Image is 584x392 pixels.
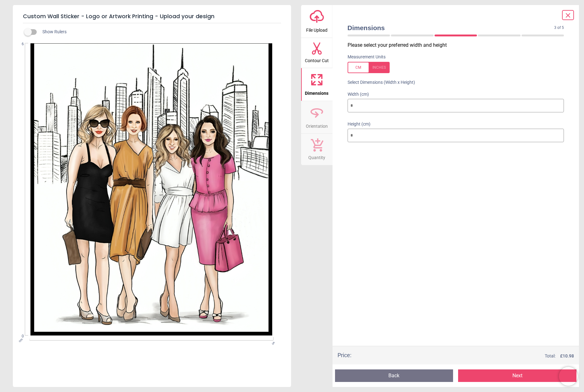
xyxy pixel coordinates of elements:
[560,353,574,359] span: £
[12,334,24,339] span: 0
[23,10,281,23] h5: Custom Wall Sticker - Logo or Artwork Printing - Upload your design
[18,337,24,343] span: cm
[306,120,328,130] span: Orientation
[12,41,24,47] span: 6
[301,38,333,68] button: Contour Cut
[458,369,576,382] button: Next
[563,353,574,358] span: 10.98
[559,367,578,386] iframe: Brevo live chat
[338,351,351,359] div: Price :
[348,121,564,127] label: Height (cm)
[348,91,564,98] label: Width (cm)
[301,68,333,101] button: Dimensions
[335,369,453,382] button: Back
[306,24,327,34] span: File Upload
[308,152,325,161] span: Quantity
[28,28,291,36] div: Show Rulers
[348,42,569,49] p: Please select your preferred width and height
[343,79,415,86] label: Select Dimensions (Width x Height)
[305,55,329,64] span: Contour Cut
[361,353,574,359] div: Total:
[270,341,274,345] span: 5
[301,134,333,165] button: Quantity
[554,25,564,30] span: 3 of 5
[348,54,386,60] label: Measurement Units
[301,101,333,134] button: Orientation
[348,23,554,32] span: Dimensions
[301,5,333,38] button: File Upload
[305,87,328,97] span: Dimensions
